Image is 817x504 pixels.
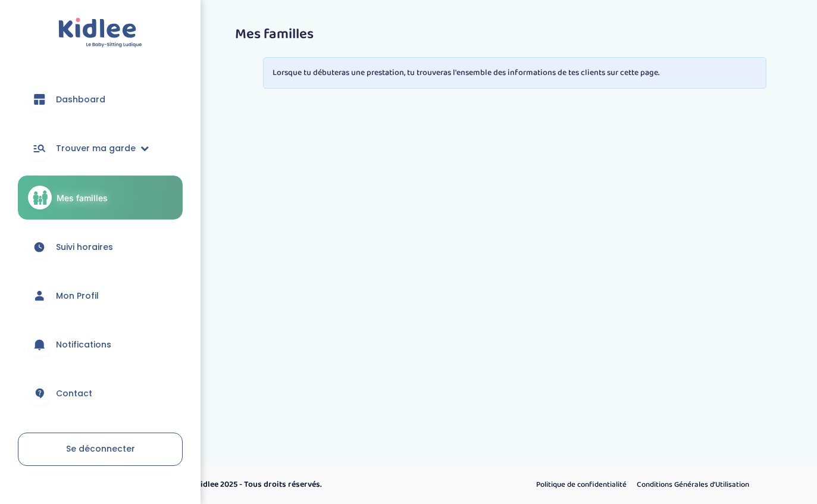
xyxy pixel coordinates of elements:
[633,477,753,493] a: Conditions Générales d’Utilisation
[18,176,183,220] a: Mes familles
[56,241,113,253] span: Suivi horaires
[18,127,183,170] a: Trouver ma garde
[58,18,142,48] img: logo.svg
[18,226,183,268] a: Suivi horaires
[18,78,183,121] a: Dashboard
[57,192,108,204] span: Mes familles
[532,477,631,493] a: Politique de confidentialité
[66,443,135,455] span: Se déconnecter
[18,372,183,415] a: Contact
[18,323,183,366] a: Notifications
[56,142,136,155] span: Trouver ma garde
[56,339,111,351] span: Notifications
[188,478,459,491] p: © Kidlee 2025 - Tous droits réservés.
[18,433,183,466] a: Se déconnecter
[273,67,757,79] p: Lorsque tu débuteras une prestation, tu trouveras l'ensemble des informations de tes clients sur ...
[56,387,92,400] span: Contact
[56,93,105,106] span: Dashboard
[18,274,183,317] a: Mon Profil
[56,290,99,302] span: Mon Profil
[235,27,794,42] h3: Mes familles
